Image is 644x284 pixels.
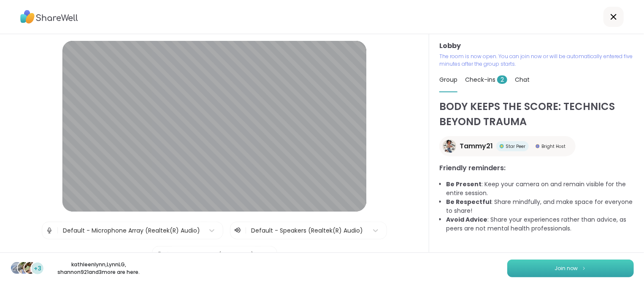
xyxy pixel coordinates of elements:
span: | [167,246,169,263]
img: Tammy21 [443,139,456,153]
li: : Share mindfully, and make space for everyone to share! [446,198,634,215]
p: The room is now open. You can join now or will be automatically entered five minutes after the gr... [439,53,634,68]
li: : Share your experiences rather than advice, as peers are not mental health professionals. [446,215,634,233]
span: | [245,225,247,236]
span: | [57,222,59,239]
button: Join now [507,260,634,277]
img: ShareWell Logomark [582,266,587,271]
span: +3 [34,264,41,273]
img: LynnLG [18,262,30,274]
span: Group [439,75,457,84]
img: Star Peer [500,144,504,148]
div: Default - Microphone Array (Realtek(R) Audio) [63,226,200,235]
img: Bright Host [536,144,540,148]
span: Tammy21 [460,141,493,151]
span: Join now [555,265,578,272]
img: shannon921 [24,262,36,274]
b: Be Respectful [446,198,491,206]
img: Microphone [46,222,53,239]
span: Chat [515,75,530,84]
li: : Keep your camera on and remain visible for the entire session. [446,180,634,198]
img: kathleenlynn [11,262,23,274]
span: Check-ins [465,75,507,84]
p: kathleenlynn , LynnLG , shannon921 and 3 more are here. [51,261,146,276]
b: Avoid Advice [446,215,487,224]
div: HD User Facing (0408:a061) [173,251,254,260]
img: Camera [156,246,163,263]
a: Tammy21Tammy21Star PeerStar PeerBright HostBright Host [439,136,576,156]
h1: BODY KEEPS THE SCORE: TECHNICS BEYOND TRAUMA [439,99,634,129]
span: Star Peer [506,143,525,150]
img: ShareWell Logo [20,7,78,27]
h3: Lobby [439,41,634,51]
b: Be Present [446,180,482,188]
span: Bright Host [541,143,566,150]
span: 2 [497,75,507,84]
h3: Friendly reminders: [439,163,634,173]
